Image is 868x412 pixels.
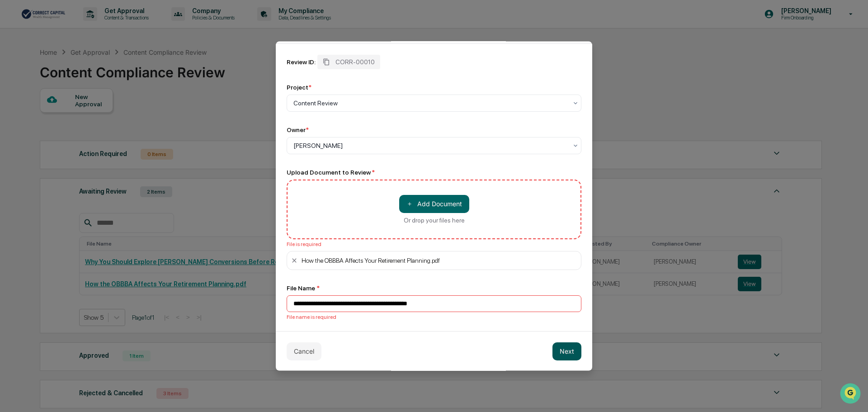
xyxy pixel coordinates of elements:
div: File Name [287,284,581,291]
div: We're available if you need us! [31,78,114,85]
a: 🖐️Preclearance [5,110,62,127]
span: CORR-00010 [335,58,375,65]
div: Upload Document to Review [287,168,581,175]
div: Project [287,83,311,90]
p: How can we help? [9,19,165,33]
span: Pylon [90,153,109,160]
button: Or drop your files here [399,194,469,213]
div: How the OBBBA Affects Your Retirement Planning.pdf [302,256,577,264]
button: Next [552,342,581,360]
div: Or drop your files here [404,216,465,223]
a: Powered byPylon [64,153,109,160]
iframe: Open customer support [839,382,863,407]
div: 🗄️ [66,115,73,122]
div: File is required [287,241,581,247]
span: Preclearance [18,114,58,123]
div: 🔎 [9,132,16,139]
img: 1746055101610-c473b297-6a78-478c-a979-82029cc54cd1 [9,69,25,85]
div: 🖐️ [9,115,16,122]
div: File name is required [287,313,581,320]
span: Data Lookup [18,131,57,140]
a: 🔎Data Lookup [5,128,61,144]
span: Attestations [75,114,112,123]
button: Cancel [287,342,321,360]
div: Owner [287,126,309,133]
span: ＋ [406,199,413,208]
div: Review ID: [287,58,316,65]
div: Start new chat [31,69,148,78]
button: Start new chat [154,72,165,83]
a: 🗄️Attestations [62,110,116,127]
